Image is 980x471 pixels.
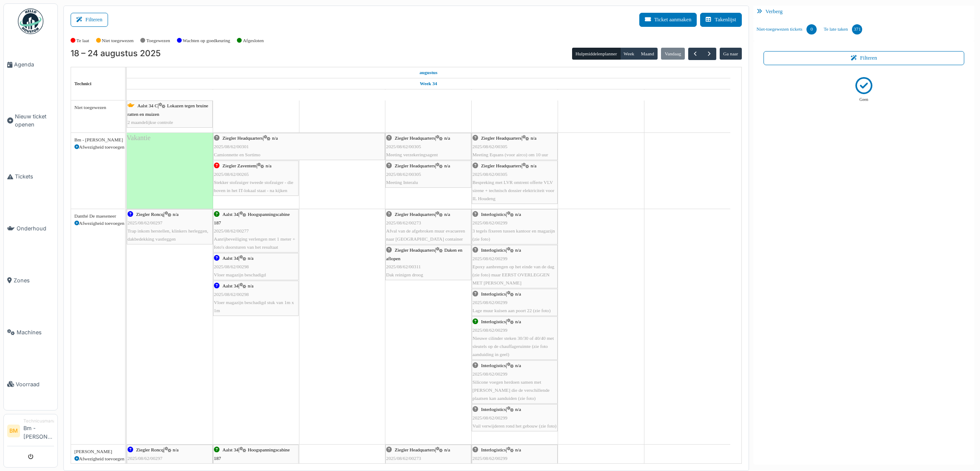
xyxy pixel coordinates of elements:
[222,163,256,168] span: Ziegler Zaventem
[74,136,121,144] div: Bm - [PERSON_NAME]
[507,89,522,100] a: 22 augustus 2025
[214,254,298,279] div: |
[17,328,54,336] span: Machines
[128,120,173,125] span: 2 maandelijkse controle
[214,134,384,159] div: |
[386,228,465,241] span: Afval van de afgebroken muur evacueren naar [GEOGRAPHIC_DATA] container
[720,48,742,60] button: Ga naar
[473,246,557,287] div: |
[473,318,557,359] div: |
[473,300,507,305] span: 2025/08/62/00299
[386,456,421,461] span: 2025/08/62/00273
[473,210,557,243] div: |
[473,264,554,285] span: Epoxy aanbrengen op het einde van de dag (zie foto) maar EERST OVERLEGGEN MET [PERSON_NAME]
[481,212,506,217] span: Interlogistics
[515,319,521,324] span: n/a
[222,135,263,141] span: Ziegler Headquarters
[214,172,249,177] span: 2025/08/62/00265
[214,152,260,157] span: Camionnette en Sortimo
[128,103,208,116] span: Lokazen tegen bruine ratten en muizen
[71,49,161,59] h2: 18 – 24 augustus 2025
[473,220,507,225] span: 2025/08/62/00299
[249,89,263,100] a: 19 augustus 2025
[702,48,716,60] button: Volgende
[515,363,521,368] span: n/a
[421,89,436,100] a: 21 augustus 2025
[74,104,121,111] div: Niet toegewezen
[515,247,521,253] span: n/a
[4,358,57,410] a: Voorraad
[386,162,470,187] div: |
[473,415,507,420] span: 2025/08/62/00299
[128,102,212,126] div: |
[4,39,57,91] a: Agenda
[473,162,557,203] div: |
[481,319,506,324] span: Interlogistics
[806,24,817,34] div: 0
[214,272,266,277] span: Vloer magazijn beschadigd
[444,212,450,217] span: n/a
[688,48,702,60] button: Vorige
[74,220,121,227] div: Afwezigheid toevoegen
[248,283,254,288] span: n/a
[395,163,435,168] span: Ziegler Headquarters
[386,246,470,279] div: |
[593,89,608,100] a: 23 augustus 2025
[637,48,658,60] button: Maand
[481,291,506,296] span: Interlogistics
[15,112,54,129] span: Nieuw ticket openen
[74,81,91,86] span: Technici
[473,172,507,177] span: 2025/08/62/00305
[395,212,435,217] span: Ziegler Headquarters
[481,363,506,368] span: Interlogistics
[7,418,54,446] a: BM TechnicusmanagerBm - [PERSON_NAME]
[214,282,298,315] div: |
[214,228,249,233] span: 2025/08/62/00277
[386,172,421,177] span: 2025/08/62/00305
[473,290,557,315] div: |
[14,60,54,69] span: Agenda
[7,425,20,437] li: BM
[753,18,820,41] a: Niet-toegewezen tickets
[395,447,435,452] span: Ziegler Headquarters
[473,256,507,261] span: 2025/08/62/00299
[248,256,254,261] span: n/a
[473,379,550,401] span: Silicone voegen herdoen samen met [PERSON_NAME] die de verschillende plaatsen kan aanduiden (zie ...
[386,220,421,225] span: 2025/08/62/00273
[473,405,557,430] div: |
[23,418,54,444] li: Bm - [PERSON_NAME]
[473,152,548,157] span: Meeting Equans (voor airco) om 10 uur
[444,163,450,168] span: n/a
[481,447,506,452] span: Interlogistics
[222,256,239,261] span: Aalst 34
[473,134,557,159] div: |
[386,180,418,185] span: Meeting Interalu
[473,180,554,201] span: Bespreking met LVR omtrent offerte VLV sirene + technisch dossier elektriciteit voor IL Houdeng
[127,134,151,141] span: Vakantie
[473,371,507,376] span: 2025/08/62/00299
[395,135,435,141] span: Ziegler Headquarters
[214,144,249,149] span: 2025/08/62/00301
[386,272,423,277] span: Dak reinigen droog
[473,308,551,313] span: Lage muur kuisen aan poort 22 (zie foto)
[444,135,450,141] span: n/a
[243,37,264,44] label: Afgesloten
[700,13,741,27] a: Takenlijst
[214,292,249,297] span: 2025/08/62/00298
[136,212,163,217] span: Ziegler Roncq
[222,447,239,452] span: Aalst 34
[386,152,438,157] span: Meeting verzekeringsagent
[661,48,684,60] button: Vandaag
[214,264,249,269] span: 2025/08/62/00298
[214,212,290,225] span: Hoogspanningscabine 187
[128,456,162,461] span: 2025/08/62/00297
[473,456,507,461] span: 2025/08/62/00299
[763,51,965,65] button: Filteren
[74,144,121,151] div: Afwezigheid toevoegen
[128,220,162,225] span: 2025/08/62/00297
[473,144,507,149] span: 2025/08/62/00305
[23,418,54,424] div: Technicusmanager
[820,18,866,41] a: Te late taken
[17,224,54,233] span: Onderhoud
[531,163,537,168] span: n/a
